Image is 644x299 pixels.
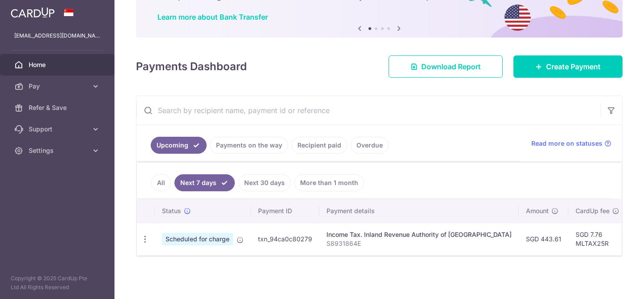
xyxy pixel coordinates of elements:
span: Status [162,206,181,215]
td: txn_94ca0c80279 [251,223,319,255]
span: Support [29,125,88,134]
a: Read more on statuses [531,139,611,148]
span: Read more on statuses [531,139,602,148]
th: Payment ID [251,199,319,223]
a: Upcoming [151,137,207,154]
a: Download Report [389,55,503,78]
span: Settings [29,146,88,155]
a: Create Payment [513,55,623,78]
span: Pay [29,82,88,91]
a: Payments on the way [210,137,288,154]
td: SGD 443.61 [519,223,568,255]
span: Scheduled for charge [162,233,233,245]
span: Download Report [421,61,481,72]
span: Amount [526,206,549,215]
th: Payment details [319,199,519,223]
a: More than 1 month [294,174,364,191]
div: Income Tax. Inland Revenue Authority of [GEOGRAPHIC_DATA] [326,230,512,239]
a: Overdue [351,137,389,154]
a: Learn more about Bank Transfer [157,13,268,21]
p: [EMAIL_ADDRESS][DOMAIN_NAME] [14,31,100,40]
span: Refer & Save [29,103,88,112]
a: Recipient paid [292,137,347,154]
span: CardUp fee [576,206,610,215]
a: Next 30 days [238,174,291,191]
p: S8931864E [326,239,512,248]
h4: Payments Dashboard [136,59,247,75]
span: Create Payment [546,61,601,72]
a: All [151,174,171,191]
span: Home [29,60,88,69]
input: Search by recipient name, payment id or reference [136,96,601,125]
td: SGD 7.76 MLTAX25R [568,223,627,255]
a: Next 7 days [174,174,235,191]
img: CardUp [11,7,55,18]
